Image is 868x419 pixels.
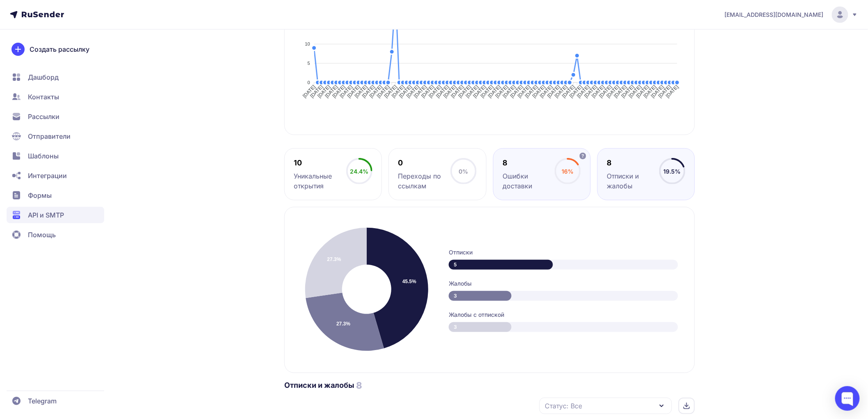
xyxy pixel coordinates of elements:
[664,168,681,175] span: 19.5%
[30,44,89,54] span: Создать рассылку
[607,171,659,191] div: Отписки и жалобы
[405,84,420,99] tspan: [DATE]
[605,84,621,99] tspan: [DATE]
[284,380,354,390] h2: Отписки и жалобы
[480,84,495,99] tspan: [DATE]
[457,84,473,99] tspan: [DATE]
[576,84,591,99] tspan: [DATE]
[545,401,582,411] span: Статус: Все
[607,158,659,168] div: 8
[391,84,406,99] tspan: [DATE]
[509,84,524,99] tspan: [DATE]
[28,396,57,406] span: Telegram
[591,84,606,99] tspan: [DATE]
[487,84,502,99] tspan: [DATE]
[658,84,673,99] tspan: [DATE]
[28,92,59,102] span: Контакты
[361,84,376,99] tspan: [DATE]
[28,72,59,82] span: Дашборд
[465,84,480,99] tspan: [DATE]
[546,84,562,99] tspan: [DATE]
[413,84,428,99] tspan: [DATE]
[650,84,665,99] tspan: [DATE]
[450,84,465,99] tspan: [DATE]
[449,291,512,301] div: 3
[28,112,59,121] span: Рассылки
[420,84,435,99] tspan: [DATE]
[354,84,369,99] tspan: [DATE]
[449,260,553,270] div: 5
[294,158,346,168] div: 10
[449,322,512,332] div: 3
[628,84,643,99] tspan: [DATE]
[308,61,310,66] tspan: 5
[376,84,391,99] tspan: [DATE]
[309,84,324,99] tspan: [DATE]
[350,168,368,175] span: 24.4%
[665,84,680,99] tspan: [DATE]
[398,171,450,191] div: Переходы по ссылкам
[435,84,450,99] tspan: [DATE]
[503,171,555,191] div: Ошибки доставки
[583,84,598,99] tspan: [DATE]
[28,151,59,161] span: Шаблоны
[502,84,517,99] tspan: [DATE]
[305,41,310,46] tspan: 10
[635,84,650,99] tspan: [DATE]
[317,84,332,99] tspan: [DATE]
[531,84,546,99] tspan: [DATE]
[503,158,555,168] div: 8
[339,84,354,99] tspan: [DATE]
[472,84,487,99] tspan: [DATE]
[28,230,56,240] span: Помощь
[428,84,443,99] tspan: [DATE]
[554,84,569,99] tspan: [DATE]
[383,84,398,99] tspan: [DATE]
[524,84,539,99] tspan: [DATE]
[642,84,658,99] tspan: [DATE]
[449,248,678,256] div: Отписки
[356,380,362,391] h3: 8
[561,84,576,99] tspan: [DATE]
[28,190,52,200] span: Формы
[725,11,824,19] span: [EMAIL_ADDRESS][DOMAIN_NAME]
[28,171,67,181] span: Интеграции
[294,171,346,191] div: Уникальные открытия
[398,158,450,168] div: 0
[539,84,554,99] tspan: [DATE]
[516,84,532,99] tspan: [DATE]
[368,84,384,99] tspan: [DATE]
[28,210,64,220] span: API и SMTP
[443,84,458,99] tspan: [DATE]
[598,84,613,99] tspan: [DATE]
[346,84,361,99] tspan: [DATE]
[449,279,678,288] div: Жалобы
[308,80,310,85] tspan: 0
[569,84,584,99] tspan: [DATE]
[331,84,347,99] tspan: [DATE]
[494,84,509,99] tspan: [DATE]
[28,131,71,141] span: Отправители
[7,393,104,409] a: Telegram
[620,84,635,99] tspan: [DATE]
[302,84,317,99] tspan: [DATE]
[562,168,574,175] span: 16%
[459,168,468,175] span: 0%
[613,84,628,99] tspan: [DATE]
[449,311,678,319] div: Жалобы с отпиской
[398,84,413,99] tspan: [DATE]
[324,84,339,99] tspan: [DATE]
